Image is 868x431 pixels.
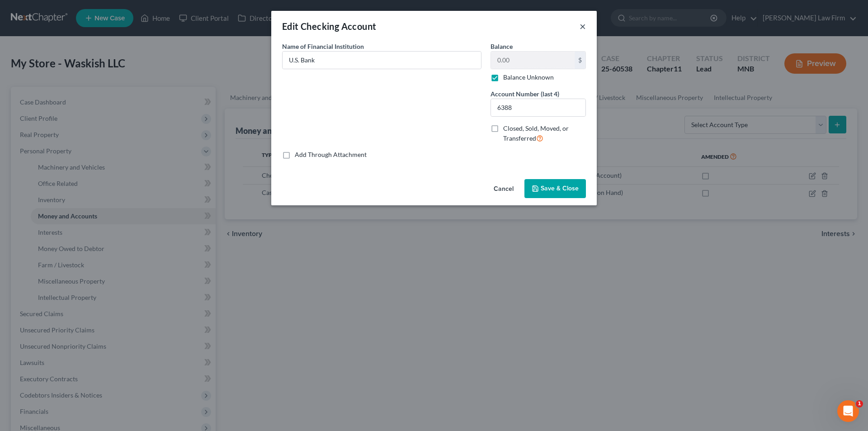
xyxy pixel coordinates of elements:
span: Name of Financial Institution [282,43,364,50]
button: Cancel [486,180,521,198]
label: Add Through Attachment [295,150,367,159]
button: × [580,21,586,32]
span: Checking Account [301,21,376,32]
span: Save & Close [541,185,579,192]
label: Balance [491,42,513,51]
button: Save & Close [524,179,586,198]
input: Enter name... [283,52,481,69]
label: Balance Unknown [503,73,554,82]
span: 1 [856,400,863,407]
span: Edit [282,21,299,32]
label: Account Number (last 4) [491,89,559,99]
iframe: Intercom live chat [837,400,859,422]
span: Closed, Sold, Moved, or Transferred [503,124,569,142]
input: XXXX [491,99,585,116]
div: $ [575,52,585,69]
input: 0.00 [491,52,575,69]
